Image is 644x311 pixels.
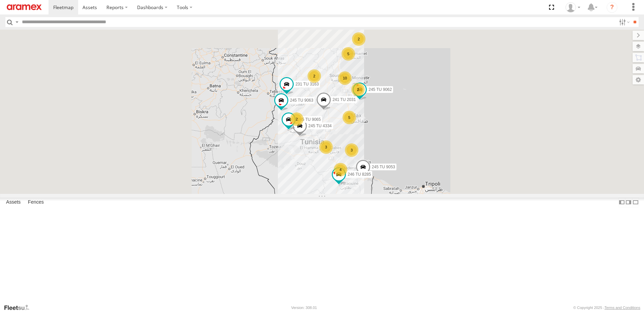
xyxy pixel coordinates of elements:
div: © Copyright 2025 - [573,306,640,310]
div: 2 [352,32,365,46]
span: 246 TU 8285 [348,172,371,177]
a: Terms and Conditions [605,306,640,310]
span: 241 TU 2031 [332,97,356,102]
label: Dock Summary Table to the Right [625,198,632,207]
label: Hide Summary Table [632,198,639,207]
span: 245 TU 9063 [290,98,313,103]
div: 2 [308,69,321,83]
a: Visit our Website [4,304,35,311]
div: 2 [351,83,365,96]
span: 245 TU 9065 [297,117,321,122]
div: 2 [290,112,303,126]
div: Nejah Benkhalifa [563,2,583,12]
label: Search Filter Options [616,17,631,27]
label: Map Settings [633,75,644,84]
div: 10 [338,71,352,85]
span: 231 TU 3163 [295,82,319,87]
div: 3 [345,143,358,157]
label: Search Query [14,17,20,27]
div: 5 [342,47,355,61]
div: Version: 308.01 [291,306,317,310]
div: 4 [334,163,347,176]
div: 5 [343,111,356,124]
span: 245 TU 9062 [368,87,392,92]
span: 245 TU 4334 [309,124,332,129]
i: ? [607,2,617,13]
label: Fences [25,198,47,207]
span: 245 TU 9053 [372,165,395,169]
label: Assets [3,198,24,207]
label: Dock Summary Table to the Left [618,198,625,207]
div: 3 [319,140,333,154]
img: aramex-logo.svg [7,4,42,10]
